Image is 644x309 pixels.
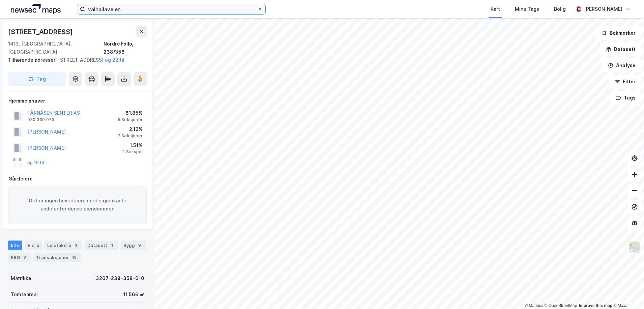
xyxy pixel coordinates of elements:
[25,241,42,250] div: Eiere
[610,277,644,309] iframe: Chat Widget
[109,242,115,249] div: 1
[579,303,612,308] a: Improve this map
[123,149,143,154] div: 1 Seksjon
[602,59,641,72] button: Analyse
[96,274,144,282] div: 3207-238-358-0-0
[70,254,78,261] div: 48
[628,241,641,254] img: Z
[610,91,641,105] button: Tags
[525,303,543,308] a: Mapbox
[8,40,104,56] div: 1413, [GEOGRAPHIC_DATA], [GEOGRAPHIC_DATA]
[11,4,61,14] img: logo.a4113a55bc3d86da70a041830d287a7e.svg
[11,290,38,299] div: Tomteareal
[600,43,641,56] button: Datasett
[596,26,641,40] button: Bokmerker
[8,26,74,37] div: [STREET_ADDRESS]
[8,56,142,64] div: [STREET_ADDRESS]
[609,75,641,88] button: Filter
[8,57,58,63] span: Tilhørende adresser:
[85,241,118,250] div: Datasett
[104,40,147,56] div: Nordre Follo, 238/358
[118,109,143,117] div: 81.85%
[121,241,146,250] div: Bygg
[33,253,81,262] div: Transaksjoner
[11,274,33,282] div: Matrikkel
[554,5,566,13] div: Bolig
[136,242,143,249] div: 9
[8,253,31,262] div: ESG
[515,5,539,13] div: Mine Tags
[8,175,147,183] div: Gårdeiere
[118,133,143,139] div: 2 Seksjoner
[123,141,143,149] div: 1.51%
[21,254,28,261] div: 3
[72,242,79,249] div: 3
[8,186,147,224] div: Det er ingen hovedeiere med signifikante andeler for denne eiendommen
[85,4,257,14] input: Søk på adresse, matrikkel, gårdeiere, leietakere eller personer
[123,290,144,299] div: 11 566 ㎡
[545,303,577,308] a: OpenStreetMap
[8,72,66,86] button: Tag
[27,117,54,122] div: 930 330 973
[45,241,82,250] div: Leietakere
[8,241,22,250] div: Info
[584,5,622,13] div: [PERSON_NAME]
[8,97,147,105] div: Hjemmelshaver
[491,5,500,13] div: Kart
[118,125,143,133] div: 2.12%
[118,117,143,122] div: 5 Seksjoner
